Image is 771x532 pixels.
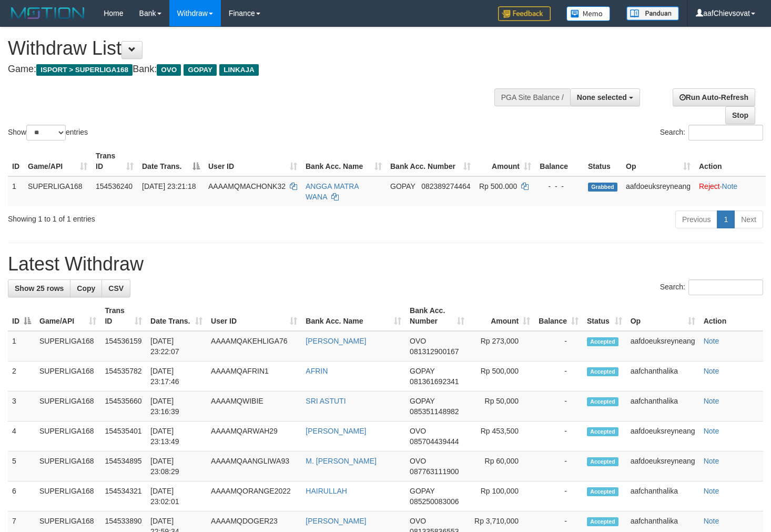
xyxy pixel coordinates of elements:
[469,331,534,362] td: Rp 273,000
[704,517,719,525] a: Note
[146,451,207,481] td: [DATE] 23:08:29
[626,331,699,362] td: aafdoeuksreyneang
[24,146,92,176] th: Game/API: activate to sort column ascending
[534,301,583,331] th: Balance: activate to sort column ascending
[622,146,695,176] th: Op: activate to sort column ascending
[410,407,459,416] span: Copy 085351148982 to clipboard
[534,331,583,362] td: -
[475,146,535,176] th: Amount: activate to sort column ascending
[660,279,763,295] label: Search:
[142,182,196,190] span: [DATE] 23:21:18
[626,392,699,421] td: aafchanthalika
[306,397,346,405] a: SRI ASTUTI
[410,337,426,345] span: OVO
[146,362,207,392] td: [DATE] 23:17:46
[534,481,583,511] td: -
[588,183,617,192] span: Grabbed
[306,367,328,375] a: AFRIN
[622,176,695,206] td: aafdoeuksreyneang
[92,146,138,176] th: Trans ID: activate to sort column ascending
[410,497,459,506] span: Copy 085250083006 to clipboard
[410,437,459,446] span: Copy 085704439444 to clipboard
[587,427,618,436] span: Accepted
[207,481,301,511] td: AAAAMQORANGE2022
[534,362,583,392] td: -
[699,182,720,190] a: Reject
[410,517,426,525] span: OVO
[673,88,755,106] a: Run Auto-Refresh
[208,182,286,190] span: AAAAMQMACHONK32
[584,146,622,176] th: Status
[695,176,766,206] td: ·
[626,481,699,511] td: aafchanthalika
[100,331,146,362] td: 154536159
[675,210,717,228] a: Previous
[207,392,301,421] td: AAAAMQWIBIE
[410,457,426,465] span: OVO
[534,451,583,481] td: -
[100,481,146,511] td: 154534321
[704,337,719,345] a: Note
[725,106,755,124] a: Stop
[410,467,459,476] span: Copy 087763111900 to clipboard
[534,421,583,451] td: -
[587,397,618,406] span: Accepted
[306,427,366,435] a: [PERSON_NAME]
[421,182,470,190] span: Copy 082389274464 to clipboard
[8,209,313,224] div: Showing 1 to 1 of 1 entries
[583,301,626,331] th: Status: activate to sort column ascending
[204,146,301,176] th: User ID: activate to sort column ascending
[146,301,207,331] th: Date Trans.: activate to sort column ascending
[8,146,24,176] th: ID
[35,331,100,362] td: SUPERLIGA168
[301,301,405,331] th: Bank Acc. Name: activate to sort column ascending
[717,210,735,228] a: 1
[8,64,503,75] h4: Game: Bank:
[469,451,534,481] td: Rp 60,000
[626,451,699,481] td: aafdoeuksreyneang
[306,182,359,201] a: ANGGA MATRA WANA
[301,146,386,176] th: Bank Acc. Name: activate to sort column ascending
[410,487,434,495] span: GOPAY
[626,421,699,451] td: aafdoeuksreyneang
[704,427,719,435] a: Note
[157,64,181,76] span: OVO
[207,421,301,451] td: AAAAMQARWAH29
[306,517,366,525] a: [PERSON_NAME]
[146,481,207,511] td: [DATE] 23:02:01
[577,93,627,102] span: None selected
[410,377,459,386] span: Copy 081361692341 to clipboard
[587,337,618,346] span: Accepted
[704,487,719,495] a: Note
[410,397,434,405] span: GOPAY
[100,301,146,331] th: Trans ID: activate to sort column ascending
[626,301,699,331] th: Op: activate to sort column ascending
[306,487,347,495] a: HAIRULLAH
[8,279,70,297] a: Show 25 rows
[146,331,207,362] td: [DATE] 23:22:07
[8,301,35,331] th: ID: activate to sort column descending
[469,392,534,421] td: Rp 50,000
[100,392,146,421] td: 154535660
[146,421,207,451] td: [DATE] 23:13:49
[35,301,100,331] th: Game/API: activate to sort column ascending
[386,146,475,176] th: Bank Acc. Number: activate to sort column ascending
[100,451,146,481] td: 154534895
[8,176,24,206] td: 1
[688,125,763,140] input: Search:
[626,362,699,392] td: aafchanthalika
[587,457,618,466] span: Accepted
[469,301,534,331] th: Amount: activate to sort column ascending
[469,362,534,392] td: Rp 500,000
[540,181,580,192] div: - - -
[8,125,88,140] label: Show entries
[35,481,100,511] td: SUPERLIGA168
[35,362,100,392] td: SUPERLIGA168
[8,481,35,511] td: 6
[8,421,35,451] td: 4
[102,279,130,297] a: CSV
[35,392,100,421] td: SUPERLIGA168
[35,451,100,481] td: SUPERLIGA168
[566,6,611,21] img: Button%20Memo.svg
[207,301,301,331] th: User ID: activate to sort column ascending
